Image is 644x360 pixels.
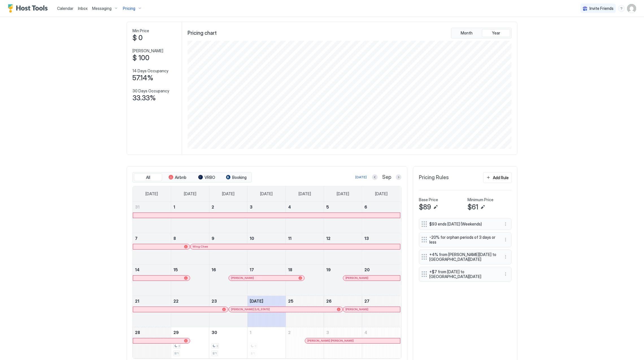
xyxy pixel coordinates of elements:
span: +$7 from [DATE] to [GEOGRAPHIC_DATA][DATE] [429,269,497,279]
span: Min Price [132,28,149,33]
span: 14 [135,267,140,272]
button: Add Rule [483,172,512,183]
span: 26 [326,299,332,303]
td: September 19, 2025 [324,264,362,296]
td: October 1, 2025 [247,327,286,358]
td: October 4, 2025 [362,327,400,358]
a: September 4, 2025 [286,202,324,212]
td: September 6, 2025 [362,202,400,233]
span: 14 Days Occupancy [132,68,168,73]
td: September 25, 2025 [286,296,324,327]
span: 3 [326,330,329,335]
button: More options [502,253,509,260]
a: September 9, 2025 [209,233,247,244]
span: 11 [288,236,291,241]
a: Sunday [140,186,164,201]
div: menu [502,271,509,277]
button: Booking [222,174,250,181]
span: $71 [174,352,179,355]
span: 2 [288,330,291,335]
td: September 27, 2025 [362,296,400,327]
td: September 16, 2025 [209,264,247,296]
td: September 5, 2025 [324,202,362,233]
td: September 18, 2025 [286,264,324,296]
a: September 21, 2025 [133,296,171,306]
span: 10 [250,236,254,241]
span: [PERSON_NAME] [345,307,368,311]
span: Inbox [78,6,88,11]
span: [PERSON_NAME] [231,276,254,280]
td: September 17, 2025 [247,264,286,296]
span: 28 [135,330,140,335]
span: 31 [135,205,140,209]
td: October 2, 2025 [286,327,324,358]
a: September 17, 2025 [247,264,285,275]
span: 1 [173,205,175,209]
a: September 26, 2025 [324,296,362,306]
a: September 1, 2025 [171,202,209,212]
span: 5 [326,205,329,209]
span: Sep [382,174,391,181]
span: All [146,175,150,180]
span: Booking [232,175,247,180]
span: Airbnb [175,175,186,180]
div: [PERSON_NAME] [345,307,398,311]
a: October 2, 2025 [286,327,324,338]
a: September 7, 2025 [133,233,171,244]
button: VRBO [193,174,221,181]
button: Previous month [372,174,378,180]
span: $71 [212,352,217,355]
a: Tuesday [216,186,240,201]
span: 23 [212,299,217,303]
span: -20% for orphan periods of 3 days or less [429,235,497,245]
td: September 20, 2025 [362,264,400,296]
div: [PERSON_NAME] [345,276,398,280]
button: Airbnb [163,174,192,181]
span: 30 Days Occupancy [132,88,169,94]
td: August 31, 2025 [133,202,171,233]
span: [DATE] [145,191,158,196]
span: 13 [364,236,369,241]
span: Minimum Price [467,197,493,202]
span: 2 [212,205,214,209]
td: September 7, 2025 [133,233,171,264]
span: [DATE] [299,191,311,196]
span: VRBO [204,175,215,180]
a: September 15, 2025 [171,264,209,275]
a: September 22, 2025 [171,296,209,306]
a: September 19, 2025 [324,264,362,275]
div: Wing Chee [193,245,398,248]
td: September 11, 2025 [286,233,324,264]
span: $ 0 [132,34,143,42]
span: 57.14% [132,74,153,82]
a: Saturday [369,186,393,201]
button: Month [452,29,481,37]
span: 4 [364,330,367,335]
span: 21 [135,299,139,303]
div: Host Tools Logo [8,4,50,13]
td: September 14, 2025 [133,264,171,296]
span: Invite Friends [589,6,613,11]
span: 17 [250,267,254,272]
a: September 27, 2025 [362,296,400,306]
span: 22 [173,299,179,303]
td: September 30, 2025 [209,327,247,358]
a: September 29, 2025 [171,327,209,338]
a: August 31, 2025 [133,202,171,212]
td: September 8, 2025 [171,233,209,264]
span: 33.33% [132,94,156,102]
span: $93 ends [DATE] (Weekends) [429,222,497,227]
span: 19 [326,267,331,272]
a: September 10, 2025 [247,233,285,244]
span: Year [492,31,500,36]
td: September 3, 2025 [247,202,286,233]
span: [DATE] [222,191,234,196]
span: 18 [288,267,292,272]
span: Wing Chee [193,245,208,248]
span: [DATE] [375,191,388,196]
span: 15 [173,267,178,272]
div: tab-group [132,172,252,183]
span: Pricing [123,6,135,11]
a: Inbox [78,5,88,11]
a: Wednesday [254,186,278,201]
